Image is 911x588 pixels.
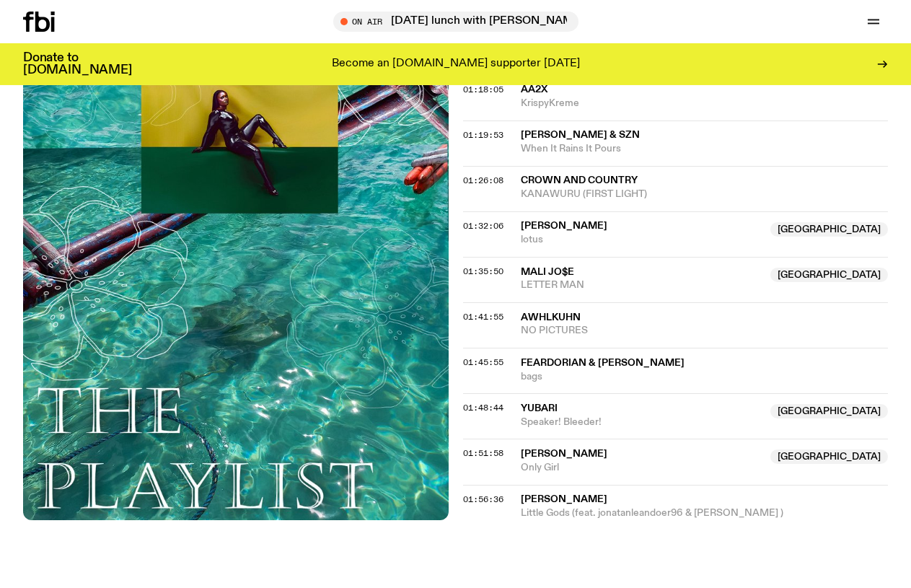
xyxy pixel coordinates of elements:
button: 01:48:44 [463,404,503,412]
span: Speaker! Bleeder! [521,416,762,429]
span: 01:45:55 [463,356,503,368]
span: [PERSON_NAME] [521,494,607,504]
button: 01:51:58 [463,449,503,457]
span: yubari [521,403,558,413]
span: Only Girl [521,461,762,475]
span: lotus [521,233,762,247]
span: 01:48:44 [463,402,503,413]
button: 01:19:53 [463,131,503,139]
button: 01:41:55 [463,313,503,321]
span: Crown and Country [521,175,638,185]
span: [GEOGRAPHIC_DATA] [770,268,888,282]
span: [PERSON_NAME] [521,221,607,231]
span: [GEOGRAPHIC_DATA] [770,449,888,464]
span: When It Rains It Pours [521,142,889,156]
span: 01:26:08 [463,175,503,186]
span: [PERSON_NAME] [521,449,607,459]
p: Become an [DOMAIN_NAME] supporter [DATE] [332,58,580,71]
span: [GEOGRAPHIC_DATA] [770,404,888,418]
button: On Air[DATE] lunch with [PERSON_NAME]! [333,12,578,32]
span: bags [521,370,889,384]
span: AA2x [521,84,547,95]
button: 01:45:55 [463,359,503,367]
span: 01:51:58 [463,447,503,459]
span: LETTER MAN [521,278,762,292]
span: 01:56:36 [463,493,503,505]
button: 01:56:36 [463,496,503,504]
span: MALI JO$E [521,267,574,277]
span: 01:35:50 [463,266,503,277]
span: FearDorian & [PERSON_NAME] [521,358,685,368]
span: awhlkuhn [521,312,581,322]
span: [GEOGRAPHIC_DATA] [770,222,888,237]
button: 01:35:50 [463,268,503,276]
h3: Donate to [DOMAIN_NAME] [23,52,132,76]
button: 01:26:08 [463,177,503,185]
span: Little Gods (feat. jonatanleandoer96 & [PERSON_NAME] ) [521,506,889,520]
button: 01:32:06 [463,222,503,230]
span: 01:32:06 [463,220,503,232]
button: 01:18:05 [463,86,503,94]
span: 01:18:05 [463,84,503,95]
span: KANAWURU (FIRST LIGHT) [521,188,889,201]
span: 01:19:53 [463,129,503,141]
span: 01:41:55 [463,311,503,322]
span: NO PICTURES [521,324,889,338]
span: KrispyKreme [521,97,889,110]
span: [PERSON_NAME] & SZN [521,130,640,140]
